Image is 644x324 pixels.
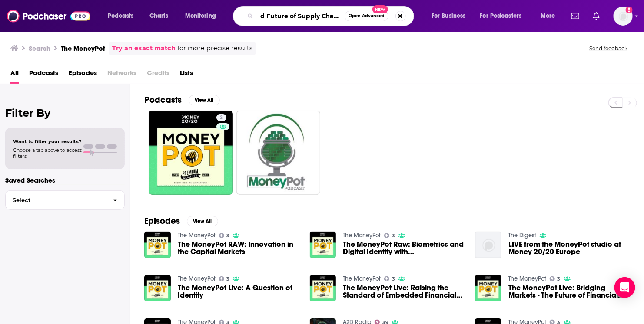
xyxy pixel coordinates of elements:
[144,232,171,258] img: The MoneyPot RAW: Innovation in the Capital Markets
[310,275,336,301] img: The MoneyPot Live: Raising the Standard of Embedded Financial Solutions
[558,277,561,281] span: 3
[177,43,252,53] span: for more precise results
[508,241,630,255] a: LIVE from the MoneyPot studio at Money 20/20 Europe
[343,241,465,255] span: The MoneyPot Raw: Biometrics and Digital Identity with [PERSON_NAME]
[5,176,125,184] p: Saved Searches
[13,138,82,144] span: Want to filter your results?
[614,7,633,26] button: Show profile menu
[343,241,465,255] a: The MoneyPot Raw: Biometrics and Digital Identity with Ricardo Amper
[626,7,633,13] svg: Add a profile image
[185,10,216,22] span: Monitoring
[69,66,97,84] a: Episodes
[226,277,229,281] span: 3
[590,9,603,23] a: Show notifications dropdown
[144,9,173,23] a: Charts
[508,232,536,239] a: The Digest
[384,233,395,238] a: 3
[220,114,223,122] span: 3
[425,9,477,23] button: open menu
[568,9,583,23] a: Show notifications dropdown
[392,277,395,281] span: 3
[508,275,546,282] a: The MoneyPot
[29,44,50,52] h3: Search
[147,66,169,84] span: Credits
[178,275,216,282] a: The MoneyPot
[29,66,58,84] a: Podcasts
[343,275,381,282] a: The MoneyPot
[144,216,180,226] h2: Episodes
[226,234,229,238] span: 3
[178,284,299,299] a: The MoneyPot Live: A Question of Identity
[149,10,168,22] span: Charts
[345,11,388,21] button: Open AdvancedNew
[13,147,82,159] span: Choose a tab above to access filters.
[61,44,105,52] h3: The MoneyPot
[144,216,218,226] a: EpisodesView All
[5,107,125,119] h2: Filter By
[475,232,501,258] img: LIVE from the MoneyPot studio at Money 20/20 Europe
[475,9,534,23] button: open menu
[392,234,395,238] span: 3
[475,275,501,301] img: The MoneyPot Live: Bridging Markets - The Future of Financial Services
[310,232,336,258] img: The MoneyPot Raw: Biometrics and Digital Identity with Ricardo Amper
[10,66,19,84] a: All
[550,276,561,281] a: 3
[349,14,385,18] span: Open Advanced
[587,45,630,52] button: Send feedback
[187,216,218,226] button: View All
[178,232,216,239] a: The MoneyPot
[343,284,465,299] a: The MoneyPot Live: Raising the Standard of Embedded Financial Solutions
[614,7,633,26] span: Logged in as lizziehan
[6,197,106,203] span: Select
[144,95,220,105] a: PodcastsView All
[219,233,230,238] a: 3
[384,276,395,281] a: 3
[107,66,136,84] span: Networks
[219,276,230,281] a: 3
[180,66,193,84] a: Lists
[534,9,566,23] button: open menu
[216,114,226,121] a: 3
[614,277,635,298] div: Open Intercom Messenger
[480,10,522,22] span: For Podcasters
[149,111,233,195] a: 3
[343,232,381,239] a: The MoneyPot
[178,241,299,255] a: The MoneyPot RAW: Innovation in the Capital Markets
[372,5,388,13] span: New
[541,10,555,22] span: More
[102,9,145,23] button: open menu
[614,7,633,26] img: User Profile
[5,190,125,210] button: Select
[189,95,220,105] button: View All
[7,8,90,24] img: Podchaser - Follow, Share and Rate Podcasts
[144,95,182,105] h2: Podcasts
[241,6,422,26] div: Search podcasts, credits, & more...
[108,10,133,22] span: Podcasts
[112,43,176,53] a: Try an exact match
[432,10,466,22] span: For Business
[179,9,227,23] button: open menu
[144,275,171,301] img: The MoneyPot Live: A Question of Identity
[257,9,345,23] input: Search podcasts, credits, & more...
[508,284,630,299] a: The MoneyPot Live: Bridging Markets - The Future of Financial Services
